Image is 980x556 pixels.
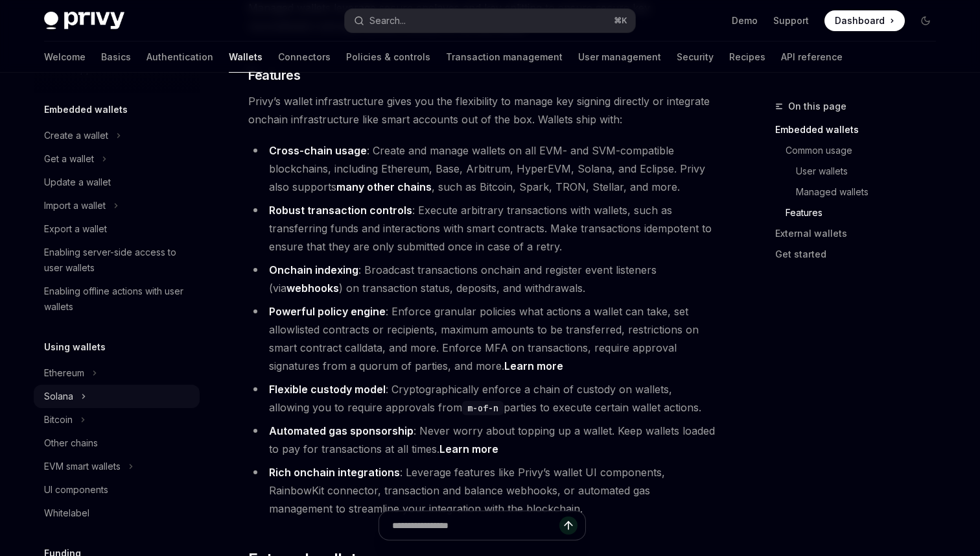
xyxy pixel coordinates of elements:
span: On this page [788,99,846,114]
a: Enabling server-side access to user wallets [34,241,200,280]
a: Embedded wallets [775,119,946,140]
div: Search... [369,13,406,29]
a: UI components [34,478,200,502]
a: Support [773,14,809,27]
h5: Embedded wallets [44,102,128,117]
a: User wallets [775,161,946,182]
img: dark logo [44,12,124,30]
div: Enabling offline actions with user wallets [44,284,192,315]
input: Ask a question... [392,511,559,540]
a: Transaction management [446,42,563,73]
a: Get started [775,244,946,265]
h5: Using wallets [44,339,106,355]
li: : Enforce granular policies what actions a wallet can take, set allowlisted contracts or recipien... [248,302,716,375]
a: Basics [101,42,131,73]
a: Authentication [146,42,213,73]
a: User management [578,42,661,73]
a: External wallets [775,223,946,244]
strong: Rich onchain integrations [269,466,400,479]
a: Features [775,202,946,223]
div: Bitcoin [44,412,73,428]
button: Bitcoin [34,408,200,431]
button: Solana [34,385,200,408]
a: Learn more [439,442,498,456]
a: Policies & controls [346,42,430,73]
li: : Create and manage wallets on all EVM- and SVM-compatible blockchains, including Ethereum, Base,... [248,141,716,196]
button: Create a wallet [34,124,200,147]
button: EVM smart wallets [34,455,200,478]
button: Import a wallet [34,194,200,217]
div: UI components [44,482,108,498]
li: : Leverage features like Privy’s wallet UI components, RainbowKit connector, transaction and bala... [248,463,716,518]
div: Update a wallet [44,175,111,190]
a: Connectors [278,42,331,73]
li: : Execute arbitrary transactions with wallets, such as transferring funds and interactions with s... [248,201,716,256]
a: Whitelabel [34,502,200,525]
li: : Broadcast transactions onchain and register event listeners (via ) on transaction status, depos... [248,261,716,297]
a: Update a wallet [34,171,200,194]
strong: Onchain indexing [269,263,358,276]
span: Privy’s wallet infrastructure gives you the flexibility to manage key signing directly or integra... [248,92,716,128]
strong: Flexible custody model [269,383,386,396]
button: Search...⌘K [345,9,635,32]
strong: Automated gas sponsorship [269,424,414,437]
div: Enabling server-side access to user wallets [44,245,192,276]
a: Dashboard [824,10,905,31]
span: Dashboard [835,14,885,27]
code: m-of-n [462,401,504,415]
strong: Robust transaction controls [269,204,412,217]
div: EVM smart wallets [44,459,121,474]
button: Toggle dark mode [915,10,936,31]
strong: Powerful policy engine [269,305,386,318]
a: Common usage [775,140,946,161]
span: Features [248,66,300,84]
li: : Cryptographically enforce a chain of custody on wallets, allowing you to require approvals from... [248,380,716,417]
a: Recipes [729,42,765,73]
span: ⌘ K [614,16,627,26]
a: Learn more [504,359,563,373]
button: Send message [559,516,577,535]
a: Other chains [34,431,200,455]
a: Enabling offline actions with user wallets [34,280,200,319]
a: Welcome [44,42,86,73]
div: Solana [44,389,73,404]
button: Ethereum [34,361,200,385]
div: Get a wallet [44,151,94,167]
a: Wallets [229,42,262,73]
a: many other chains [336,180,432,194]
div: Whitelabel [44,505,89,521]
div: Export a wallet [44,221,107,237]
a: Export a wallet [34,217,200,241]
div: Other chains [44,435,98,451]
a: webhooks [286,282,339,295]
div: Ethereum [44,365,84,381]
li: : Never worry about topping up a wallet. Keep wallets loaded to pay for transactions at all times. [248,422,716,458]
button: Get a wallet [34,147,200,171]
a: API reference [781,42,843,73]
a: Managed wallets [775,182,946,202]
div: Import a wallet [44,198,106,213]
div: Create a wallet [44,128,108,143]
a: Security [677,42,714,73]
strong: Cross-chain usage [269,144,367,157]
a: Demo [732,14,758,27]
